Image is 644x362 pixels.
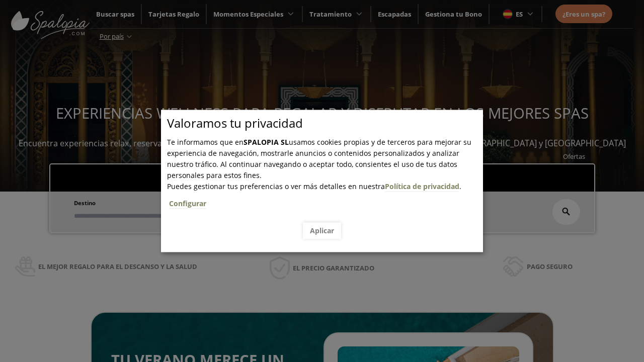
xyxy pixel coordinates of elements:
[167,137,471,180] span: Te informamos que en usamos cookies propias y de terceros para mejorar su experiencia de navegaci...
[167,182,483,215] span: .
[303,222,341,239] button: Aplicar
[169,199,206,209] a: Configurar
[167,118,483,129] p: Valoramos tu privacidad
[385,182,459,192] a: Política de privacidad
[244,137,289,147] b: SPALOPIA SL
[167,182,385,191] span: Puedes gestionar tus preferencias o ver más detalles en nuestra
